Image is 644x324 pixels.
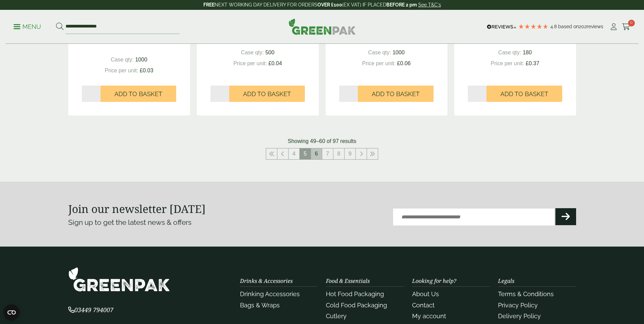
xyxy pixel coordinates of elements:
img: GreenPak Supplies [289,18,356,35]
button: Open CMP widget [3,304,20,321]
span: Add to Basket [500,90,548,98]
button: Add to Basket [358,86,434,102]
a: Terms & Conditions [498,290,554,298]
p: Sign up to get the latest news & offers [68,217,297,228]
span: Price per unit: [491,60,524,66]
a: About Us [412,290,439,298]
span: £0.04 [269,60,282,66]
span: Case qty: [241,50,264,55]
span: £0.03 [140,68,153,73]
strong: OVER £100 [317,2,342,7]
a: Cutlery [326,312,347,320]
span: 5 [300,148,311,159]
img: REVIEWS.io [487,24,516,29]
strong: Join our newsletter [DATE] [68,201,206,216]
strong: BEFORE 2 pm [386,2,417,7]
span: Based on [558,24,579,29]
a: My account [412,312,446,320]
a: Delivery Policy [498,312,541,320]
span: Add to Basket [114,90,162,98]
span: 202 [579,24,587,29]
div: 4.79 Stars [518,23,549,30]
span: 500 [265,50,275,55]
a: 03449 794007 [68,307,113,313]
span: Case qty: [368,50,391,55]
span: Case qty: [498,50,521,55]
a: 9 [345,148,355,159]
span: 0 [628,20,635,26]
img: GreenPak Supplies [68,267,170,292]
a: Privacy Policy [498,302,538,309]
a: Hot Food Packaging [326,290,384,298]
span: Price per unit: [105,68,138,73]
a: 4 [289,148,299,159]
span: 1000 [135,57,147,62]
span: £0.37 [526,60,539,66]
a: 7 [322,148,333,159]
span: Case qty: [111,57,134,62]
span: Add to Basket [243,90,291,98]
button: Add to Basket [100,86,176,102]
span: 180 [523,50,532,55]
a: 8 [333,148,344,159]
a: Cold Food Packaging [326,302,387,309]
strong: FREE [203,2,215,7]
a: Drinking Accessories [240,290,300,298]
span: Price per unit: [362,60,395,66]
a: Contact [412,302,435,309]
span: Price per unit: [233,60,267,66]
i: My Account [609,23,618,30]
a: Menu [14,23,41,30]
a: 6 [311,148,322,159]
span: 03449 794007 [68,306,113,314]
a: 0 [622,22,630,32]
span: 4.8 [550,24,558,29]
p: Menu [14,23,41,31]
span: 1000 [392,50,405,55]
a: Bags & Wraps [240,302,280,309]
span: £0.06 [397,60,411,66]
i: Cart [622,23,630,30]
a: See T&C's [418,2,441,7]
p: Showing 49–60 of 97 results [288,137,356,145]
span: Add to Basket [372,90,420,98]
span: reviews [587,24,603,29]
button: Add to Basket [229,86,305,102]
button: Add to Basket [486,86,562,102]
